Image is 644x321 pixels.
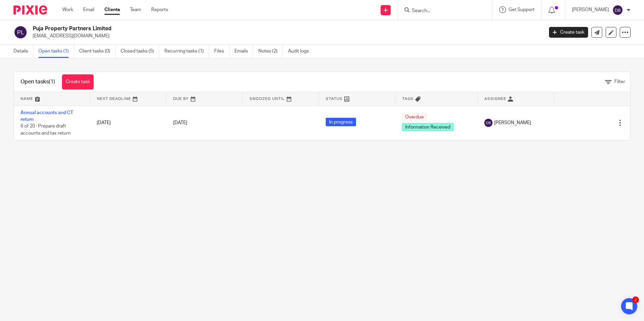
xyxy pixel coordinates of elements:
[13,5,47,14] img: Pixie
[79,45,116,58] a: Client tasks (0)
[130,6,141,13] a: Team
[13,45,33,58] a: Details
[121,45,159,58] a: Closed tasks (5)
[612,5,623,15] img: svg%3E
[151,6,168,13] a: Reports
[21,110,73,122] a: Annual accounts and CT return
[326,118,356,126] span: In progress
[509,7,535,12] span: Get Support
[90,106,166,140] td: [DATE]
[49,79,55,84] span: (1)
[572,6,609,13] p: [PERSON_NAME]
[549,27,588,38] a: Create task
[33,33,539,39] p: [EMAIL_ADDRESS][DOMAIN_NAME]
[83,6,94,13] a: Email
[62,6,73,13] a: Work
[632,296,639,303] div: 2
[33,25,438,32] h2: Puja Property Partners Limited
[402,113,427,121] span: Overdue
[258,45,283,58] a: Notes (2)
[494,119,531,126] span: [PERSON_NAME]
[164,45,209,58] a: Recurring tasks (1)
[62,74,94,90] a: Create task
[402,123,454,131] span: Information Received
[234,45,253,58] a: Emails
[411,8,472,14] input: Search
[173,120,187,125] span: [DATE]
[21,78,55,85] h1: Open tasks
[21,124,71,136] span: 6 of 20 · Prepare draft accounts and tax return
[250,97,285,101] span: Snoozed Until
[38,45,74,58] a: Open tasks (1)
[484,119,492,127] img: svg%3E
[214,45,229,58] a: Files
[402,97,414,101] span: Tags
[13,25,28,39] img: svg%3E
[326,97,343,101] span: Status
[104,6,120,13] a: Clients
[614,79,625,84] span: Filter
[288,45,314,58] a: Audit logs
